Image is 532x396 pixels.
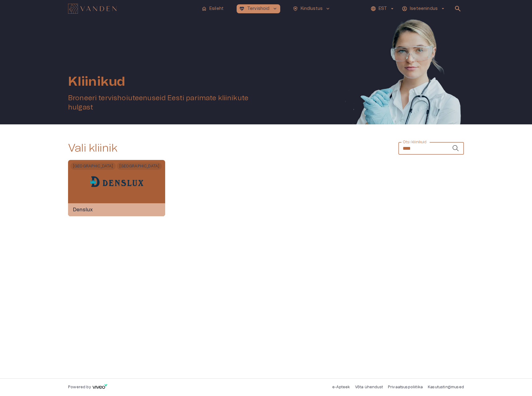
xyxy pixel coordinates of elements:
[239,6,245,11] span: ecg_heart
[428,385,464,389] a: Kasutustingimused
[454,5,461,12] span: search
[117,163,162,169] span: [GEOGRAPHIC_DATA]
[71,163,116,169] span: [GEOGRAPHIC_DATA]
[201,6,207,11] span: home
[90,175,144,188] img: Denslux logo
[290,4,333,13] button: health_and_safetyKindlustuskeyboard_arrow_down
[301,6,323,12] p: Kindlustus
[293,6,298,11] span: health_and_safety
[440,6,446,11] span: arrow_drop_down
[340,17,464,203] img: Woman with doctor's equipment
[355,385,383,390] p: Võta ühendust
[403,140,427,145] label: Otsi kliinikuid
[401,4,447,13] button: Iseteenindusarrow_drop_down
[247,6,270,12] p: Tervishoid
[68,75,268,89] h1: Kliinikud
[370,4,396,13] button: EST
[272,6,278,11] span: keyboard_arrow_down
[209,6,224,12] p: Esileht
[68,142,117,155] h2: Vali kliinik
[68,201,98,218] h6: Denslux
[325,6,331,11] span: keyboard_arrow_down
[199,4,227,13] button: homeEsileht
[452,2,464,15] button: open search modal
[68,94,268,112] h5: Broneeri tervishoiuteenuseid Eesti parimate kliinikute hulgast
[237,4,280,13] button: ecg_heartTervishoidkeyboard_arrow_down
[332,385,350,389] a: e-Apteek
[410,6,438,12] p: Iseteenindus
[379,6,387,12] p: EST
[68,4,196,13] a: Navigate to homepage
[68,4,117,14] img: Vanden logo
[68,385,91,390] p: Powered by
[68,160,165,216] a: [GEOGRAPHIC_DATA][GEOGRAPHIC_DATA]Denslux logoDenslux
[388,385,423,389] a: Privaatsuspoliitika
